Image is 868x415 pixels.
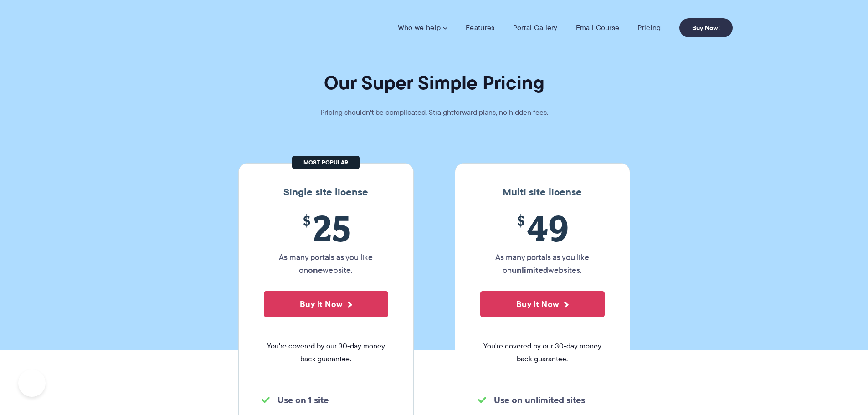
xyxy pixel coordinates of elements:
h3: Multi site license [464,186,621,198]
a: Buy Now! [679,18,733,37]
span: 49 [480,207,605,249]
a: Features [466,23,494,32]
button: Buy It Now [480,291,605,317]
button: Buy It Now [264,291,388,317]
strong: unlimited [512,264,548,276]
strong: one [308,264,323,276]
a: Portal Gallery [513,23,558,32]
strong: Use on unlimited sites [494,393,585,407]
strong: Use on 1 site [277,393,329,407]
p: As many portals as you like on website. [264,251,388,277]
a: Pricing [637,23,661,32]
span: 25 [264,207,388,249]
a: Who we help [398,23,447,32]
h3: Single site license [248,186,404,198]
p: As many portals as you like on websites. [480,251,605,277]
iframe: Toggle Customer Support [18,369,46,397]
span: You're covered by our 30-day money back guarantee. [480,340,605,365]
a: Email Course [576,23,620,32]
span: You're covered by our 30-day money back guarantee. [264,340,388,365]
p: Pricing shouldn't be complicated. Straightforward plans, no hidden fees. [298,106,571,119]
